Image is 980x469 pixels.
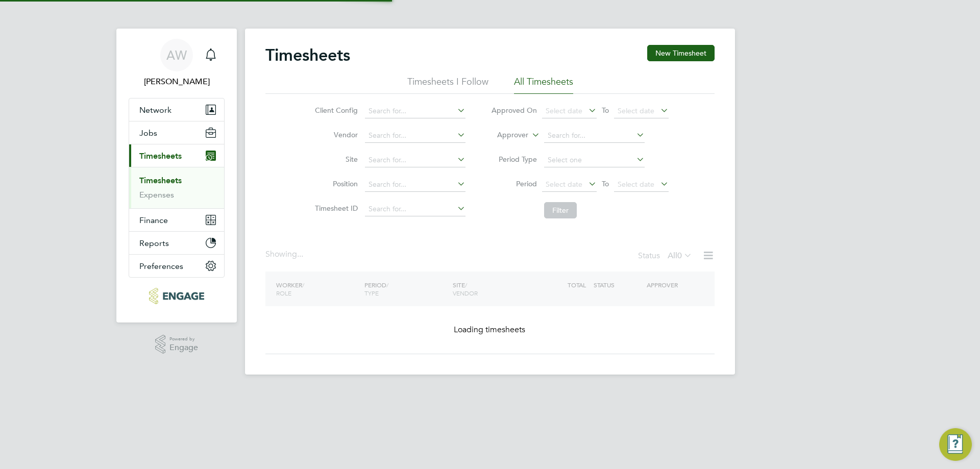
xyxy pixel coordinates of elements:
label: Client Config [312,106,358,115]
input: Search for... [365,202,465,216]
span: Network [139,105,171,115]
span: Finance [139,215,168,225]
span: To [599,177,612,190]
label: Site [312,155,358,164]
h2: Timesheets [265,45,350,65]
span: Select date [546,106,582,115]
nav: Main navigation [116,29,237,323]
label: Period Type [491,155,537,164]
label: Timesheet ID [312,204,358,213]
div: Status [638,249,694,263]
label: Period [491,179,537,188]
li: Timesheets I Follow [407,76,488,94]
span: Reports [139,238,169,248]
button: Network [129,98,224,121]
label: Approved On [491,106,537,115]
span: Timesheets [139,151,182,161]
input: Search for... [365,104,465,118]
a: Powered byEngage [155,335,199,354]
button: Reports [129,232,224,254]
span: Preferences [139,261,183,271]
button: Filter [544,202,577,218]
button: New Timesheet [647,45,715,61]
span: To [599,104,612,117]
a: AW[PERSON_NAME] [129,39,225,88]
div: Showing [265,249,305,260]
span: Jobs [139,128,157,138]
span: Select date [546,180,582,189]
button: Jobs [129,121,224,144]
div: Timesheets [129,167,224,208]
span: Select date [618,180,654,189]
input: Search for... [365,178,465,192]
button: Preferences [129,255,224,277]
label: All [668,251,692,261]
span: Alice Watts [129,76,225,88]
input: Search for... [365,153,465,167]
button: Engage Resource Center [939,428,972,461]
li: All Timesheets [514,76,573,94]
a: Timesheets [139,176,182,185]
span: Select date [618,106,654,115]
input: Search for... [365,129,465,143]
label: Approver [482,130,528,140]
label: Position [312,179,358,188]
span: ... [297,249,303,259]
button: Finance [129,209,224,231]
a: Go to home page [129,288,225,304]
img: konnectrecruit-logo-retina.png [149,288,204,304]
input: Select one [544,153,645,167]
label: Vendor [312,130,358,139]
span: Engage [169,343,198,352]
a: Expenses [139,190,174,200]
input: Search for... [544,129,645,143]
span: Powered by [169,335,198,343]
span: 0 [677,251,682,261]
button: Timesheets [129,144,224,167]
span: AW [166,48,187,62]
